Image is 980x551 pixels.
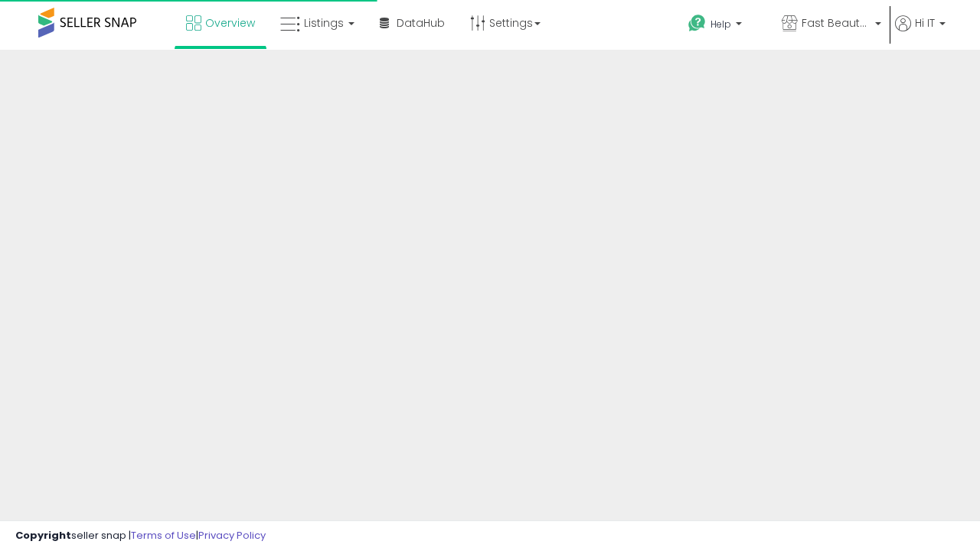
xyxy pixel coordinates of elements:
[15,528,71,543] strong: Copyright
[688,14,707,33] i: Get Help
[131,528,196,543] a: Terms of Use
[802,15,871,31] span: Fast Beauty ([GEOGRAPHIC_DATA])
[676,2,768,50] a: Help
[205,15,255,31] span: Overview
[304,15,344,31] span: Listings
[710,18,731,31] span: Help
[15,529,266,543] div: seller snap | |
[198,528,266,543] a: Privacy Policy
[397,15,445,31] span: DataHub
[915,15,935,31] span: Hi IT
[895,15,946,50] a: Hi IT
